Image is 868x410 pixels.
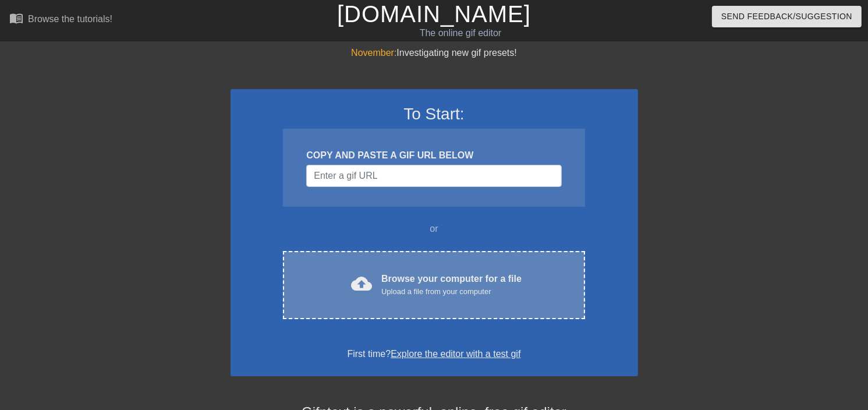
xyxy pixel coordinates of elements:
[381,286,522,298] div: Upload a file from your computer
[391,349,520,359] a: Explore the editor with a test gif
[28,14,112,24] div: Browse the tutorials!
[351,48,396,58] span: November:
[381,272,522,298] div: Browse your computer for a file
[246,104,623,124] h3: To Start:
[337,1,531,27] a: [DOMAIN_NAME]
[246,347,623,361] div: First time?
[9,11,23,25] span: menu_book
[261,222,608,236] div: or
[295,26,626,40] div: The online gif editor
[721,9,852,24] span: Send Feedback/Suggestion
[231,46,638,60] div: Investigating new gif presets!
[306,165,561,187] input: Username
[712,6,862,27] button: Send Feedback/Suggestion
[351,273,372,294] span: cloud_upload
[9,11,112,29] a: Browse the tutorials!
[306,149,561,162] div: COPY AND PASTE A GIF URL BELOW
